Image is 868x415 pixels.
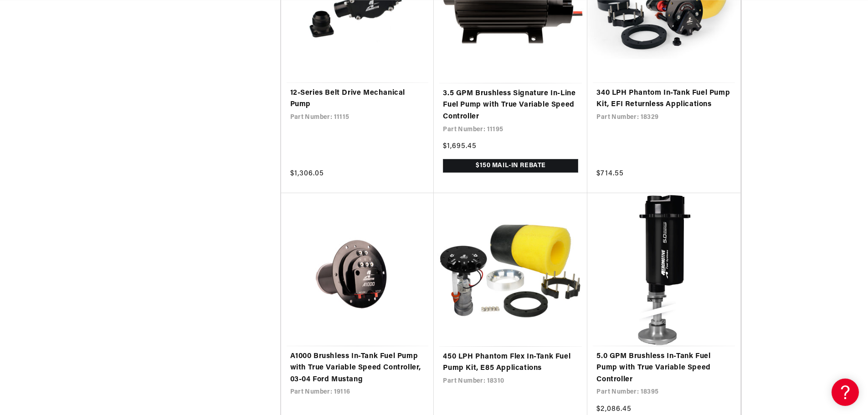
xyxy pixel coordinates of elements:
a: 12-Series Belt Drive Mechanical Pump [290,87,425,111]
a: 340 LPH Phantom In-Tank Fuel Pump Kit, EFI Returnless Applications [596,87,731,111]
a: 5.0 GPM Brushless In-Tank Fuel Pump with True Variable Speed Controller [596,351,731,386]
a: 450 LPH Phantom Flex In-Tank Fuel Pump Kit, E85 Applications [443,351,578,374]
a: A1000 Brushless In-Tank Fuel Pump with True Variable Speed Controller, 03-04 Ford Mustang [290,351,425,386]
a: 3.5 GPM Brushless Signature In-Line Fuel Pump with True Variable Speed Controller [443,88,578,123]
